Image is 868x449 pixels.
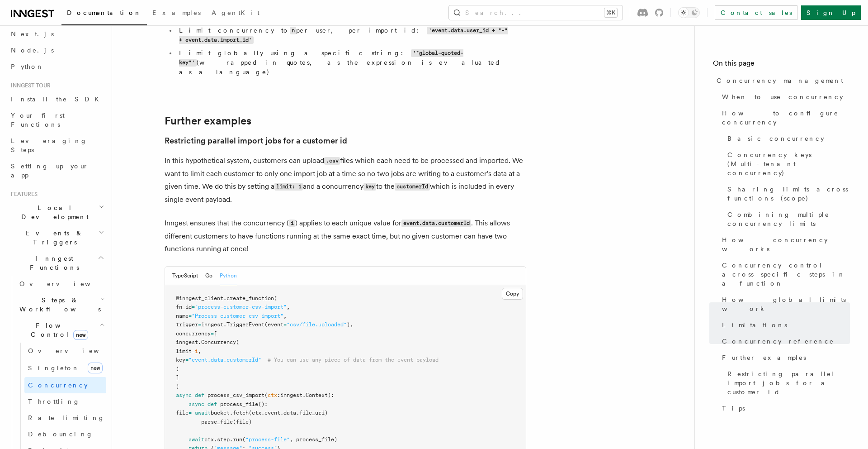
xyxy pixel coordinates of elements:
span: Concurrency keys (Multi-tenant concurrency) [727,150,850,177]
span: "process-customer-csv-import" [195,304,287,310]
span: parse_file [201,419,233,425]
span: How to configure concurrency [722,109,850,127]
button: TypeScript [172,267,198,285]
span: = [192,348,195,354]
span: create_function [226,295,274,301]
span: "event.data.customerId" [189,357,261,363]
span: "Process customer csv import" [192,313,283,319]
span: limit [176,348,192,354]
span: = [211,330,214,337]
span: new [88,363,103,373]
span: Debouncing [28,430,93,438]
a: Basic concurrency [724,130,850,147]
span: Local Development [7,203,99,221]
span: file [176,410,189,416]
span: ), [347,321,353,328]
span: (file) [233,419,252,425]
span: async [189,401,204,407]
a: When to use concurrency [718,89,850,105]
span: step [217,436,230,443]
span: : [277,392,280,398]
a: Node.js [7,42,106,58]
span: = [189,313,192,319]
span: , [283,313,287,319]
span: 1 [195,348,198,354]
a: Singletonnew [24,359,106,377]
span: new [73,330,88,340]
span: Features [7,191,38,198]
span: (): [258,401,268,407]
span: [ [214,330,217,337]
span: process_file [220,401,258,407]
span: Concurrency [201,339,236,345]
span: Combining multiple concurrency limits [727,210,850,228]
span: run [233,436,242,443]
a: Sharing limits across functions (scope) [724,181,850,206]
span: (event [264,321,283,328]
span: Examples [152,9,201,16]
span: How concurrency works [722,235,850,253]
a: Overview [24,343,106,359]
span: Limitations [722,320,787,330]
span: fn_id [176,304,192,310]
span: (ctx.event.data.file_uri) [249,410,328,416]
button: Steps & Workflows [16,292,106,317]
span: ] [176,374,179,381]
kbd: ⌘K [604,8,617,17]
a: Tips [718,400,850,416]
span: , [287,304,290,310]
p: In this hypothetical system, customers can upload files which each need to be processed and impor... [165,154,526,206]
span: Inngest tour [7,82,51,89]
span: Concurrency [28,382,88,389]
button: Events & Triggers [7,225,106,250]
code: customerId [395,183,429,191]
span: Leveraging Steps [11,137,87,153]
a: Overview [16,276,106,292]
span: TriggerEvent [226,321,264,328]
span: = [198,321,201,328]
a: Setting up your app [7,158,106,183]
span: Overview [19,280,113,287]
p: Inngest ensures that the concurrency ( ) applies to each unique value for . This allows different... [165,217,526,255]
a: AgentKit [206,3,265,24]
code: limit: 1 [274,183,303,191]
span: trigger [176,321,198,328]
span: How global limits work [722,295,850,313]
a: Concurrency management [713,72,850,89]
span: @inngest_client [176,295,223,301]
span: "csv/file.uploaded" [287,321,347,328]
a: Concurrency reference [718,333,850,349]
code: event.data.customerId [401,220,471,227]
span: Context): [306,392,334,398]
span: inngest. [201,321,226,328]
button: Toggle dark mode [678,7,700,18]
span: Concurrency management [717,76,843,85]
span: Next.js [11,30,54,38]
a: Concurrency [24,377,106,393]
a: Debouncing [24,426,106,442]
a: Documentation [61,3,147,25]
span: . [223,295,226,301]
span: inngest. [176,339,201,345]
span: # You can use any piece of data from the event payload [268,357,439,363]
span: fetch [233,410,249,416]
span: key [176,357,185,363]
span: Restricting parallel import jobs for a customer id [727,369,850,396]
span: Documentation [67,9,142,16]
a: Your first Functions [7,107,106,133]
span: . [230,436,233,443]
span: Steps & Workflows [16,296,101,314]
span: Your first Functions [11,112,65,128]
span: Throttling [28,398,80,405]
span: AgentKit [212,9,259,16]
span: bucket [211,410,230,416]
span: , process_file) [290,436,337,443]
a: Throttling [24,393,106,410]
code: 1 [289,220,295,227]
a: Rate limiting [24,410,106,426]
span: = [283,321,287,328]
a: Next.js [7,26,106,42]
span: When to use concurrency [722,92,843,101]
h4: On this page [713,58,850,72]
span: = [185,357,189,363]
